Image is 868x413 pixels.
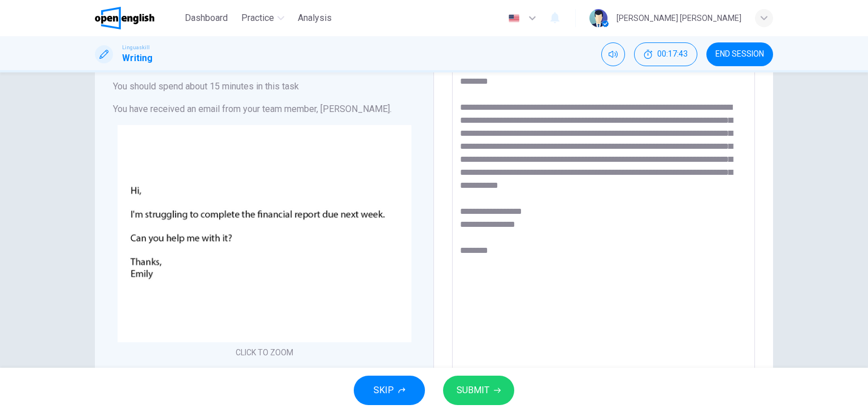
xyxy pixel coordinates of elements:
[113,80,415,93] h6: You should spend about 15 minutes in this task
[95,7,180,29] a: OpenEnglish logo
[634,42,697,66] div: Hide
[122,51,153,65] h1: Writing
[298,11,332,25] span: Analysis
[657,50,688,59] span: 00:17:43
[374,382,394,398] span: SKIP
[617,11,741,25] div: [PERSON_NAME] [PERSON_NAME]
[293,8,336,28] button: Analysis
[634,42,697,66] button: 00:17:43
[237,8,289,28] button: Practice
[185,11,228,25] span: Dashboard
[443,376,514,405] button: SUBMIT
[507,14,521,23] img: en
[180,8,232,28] button: Dashboard
[457,382,489,398] span: SUBMIT
[113,102,415,116] h6: You have received an email from your team member, [PERSON_NAME].
[95,7,154,29] img: OpenEnglish logo
[122,44,150,51] span: Linguaskill
[354,376,425,405] button: SKIP
[589,9,607,27] img: Profile picture
[601,42,625,66] div: Mute
[715,50,764,59] span: END SESSION
[706,42,773,66] button: END SESSION
[241,11,274,25] span: Practice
